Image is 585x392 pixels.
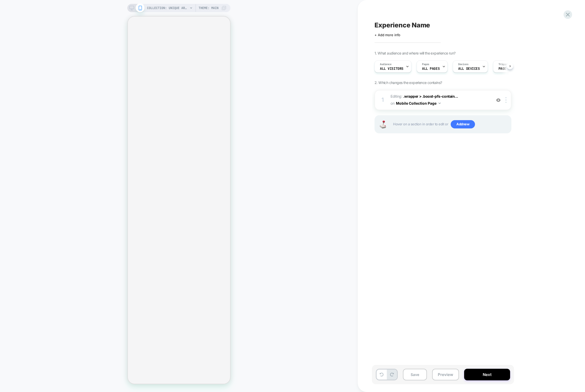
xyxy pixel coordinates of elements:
img: close [505,97,506,103]
span: Audience [380,63,392,66]
span: Pages [422,63,429,66]
span: COLLECTION: Unique art prints (Category) [147,4,188,12]
span: Editing : [391,93,489,107]
span: ALL PAGES [422,67,440,71]
span: ALL DEVICES [458,67,480,71]
span: 2. Which changes the experience contains? [375,80,442,85]
img: down arrow [439,103,441,104]
button: Mobile Collection Page [396,99,441,107]
span: .wrapper > .boost-pfs-contain... [403,94,458,98]
div: 1 [380,95,385,105]
span: Hover on a section in order to edit or [393,120,508,128]
span: Theme: MAIN [199,4,219,12]
span: Experience Name [375,21,430,29]
span: on [391,100,394,106]
img: crossed eye [496,98,501,102]
iframe: To enrich screen reader interactions, please activate Accessibility in Grammarly extension settings [128,17,230,384]
button: Preview [432,369,459,380]
span: All Visitors [380,67,403,71]
button: Save [403,369,427,380]
button: Next [464,369,510,380]
span: Trigger [498,63,509,66]
span: Devices [458,63,468,66]
span: 1. What audience and where will the experience run? [375,51,455,55]
span: + Add more info [375,33,400,37]
img: Joystick [378,120,388,128]
span: Add new [451,120,475,128]
span: Page Load [498,67,516,71]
